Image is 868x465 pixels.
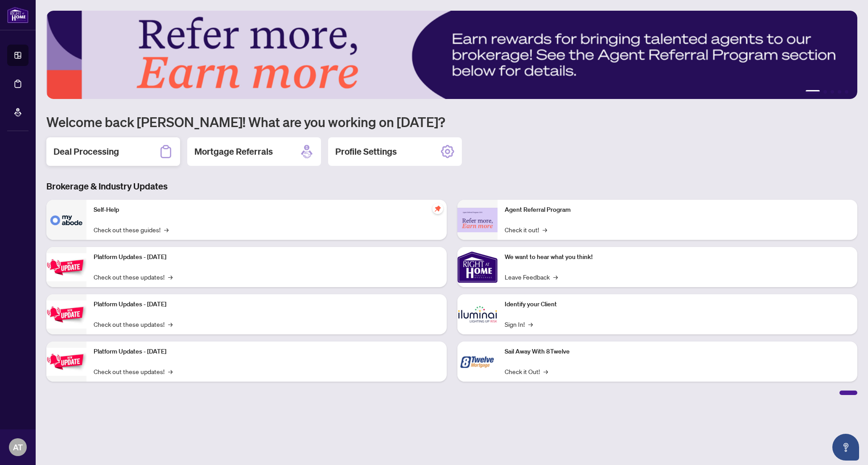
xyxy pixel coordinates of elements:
h2: Mortgage Referrals [194,145,273,158]
a: Leave Feedback→ [505,272,558,282]
span: pushpin [432,203,443,214]
span: → [168,272,173,282]
button: 2 [823,90,827,94]
img: Platform Updates - July 21, 2025 [46,253,86,281]
img: logo [7,7,29,23]
a: Check out these updates!→ [94,366,173,376]
button: Open asap [832,434,859,461]
span: → [164,225,169,235]
img: Sail Away With 8Twelve [457,342,498,382]
h1: Welcome back [PERSON_NAME]! What are you working on [DATE]? [46,113,857,130]
h2: Deal Processing [53,145,119,158]
p: Self-Help [94,205,440,215]
img: Identify your Client [457,294,498,334]
img: Self-Help [46,200,86,240]
p: Sail Away With 8Twelve [505,347,851,357]
img: Slide 0 [46,11,857,99]
span: → [528,319,533,329]
button: 4 [838,90,841,94]
button: 3 [831,90,834,94]
span: → [168,319,173,329]
p: Platform Updates - [DATE] [94,347,440,357]
p: Platform Updates - [DATE] [94,252,440,262]
a: Check out these updates!→ [94,319,173,329]
p: Platform Updates - [DATE] [94,300,440,309]
p: We want to hear what you think! [505,252,851,262]
p: Identify your Client [505,300,851,309]
img: Agent Referral Program [457,208,498,232]
img: Platform Updates - July 8, 2025 [46,300,86,329]
a: Check it Out!→ [505,366,548,376]
span: AT [13,441,23,453]
p: Agent Referral Program [505,205,851,215]
img: Platform Updates - June 23, 2025 [46,348,86,376]
a: Sign In!→ [505,319,533,329]
img: We want to hear what you think! [457,247,498,287]
a: Check out these guides!→ [94,225,169,235]
span: → [543,225,547,235]
span: → [553,272,558,282]
button: 5 [845,90,848,94]
span: → [543,366,548,376]
button: 1 [806,90,820,94]
a: Check it out!→ [505,225,547,235]
a: Check out these updates!→ [94,272,173,282]
span: → [168,366,173,376]
h3: Brokerage & Industry Updates [46,180,857,193]
h2: Profile Settings [335,145,397,158]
